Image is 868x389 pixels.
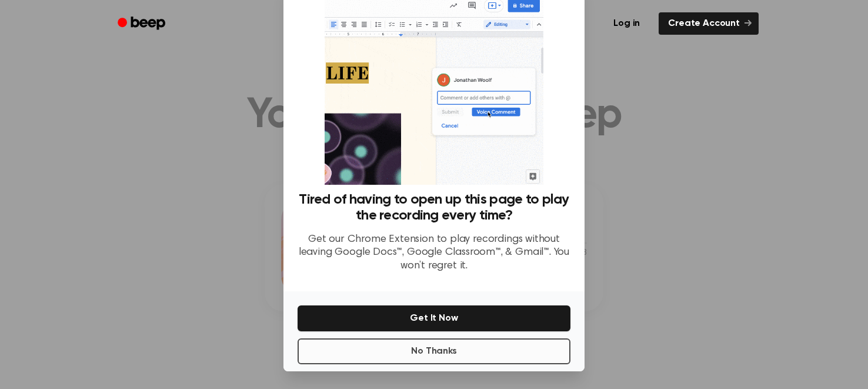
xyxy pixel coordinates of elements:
a: Create Account [659,12,759,35]
p: Get our Chrome Extension to play recordings without leaving Google Docs™, Google Classroom™, & Gm... [298,233,570,273]
a: Log in [602,10,652,37]
h3: Tired of having to open up this page to play the recording every time? [298,192,570,224]
a: Beep [109,12,176,35]
button: No Thanks [298,338,570,364]
button: Get It Now [298,305,570,331]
